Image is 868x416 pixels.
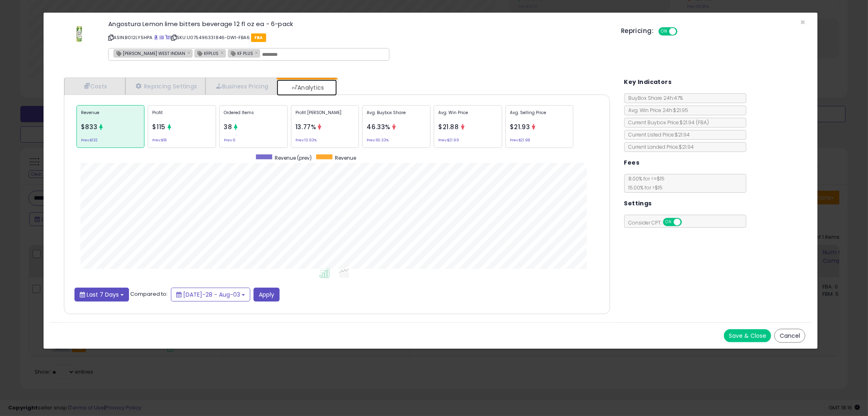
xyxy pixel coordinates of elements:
button: Cancel [774,329,805,343]
span: BuyBox Share 24h: 47% [625,95,683,101]
small: Prev: $132 [81,139,98,141]
span: KF PLUS [228,50,253,57]
span: $115 [152,123,166,131]
small: Prev: 13.93% [295,139,317,141]
span: FBA [251,33,266,42]
p: ASIN: B012LY5HPA | SKU: U075496331846-DWI-FBA6 [108,31,609,44]
a: Business Pricing [206,78,277,95]
a: All offer listings [160,34,164,41]
span: ON [664,219,674,226]
small: Prev: 60.33% [367,139,389,141]
a: × [255,49,260,56]
span: Revenue [335,154,356,161]
a: BuyBox page [154,34,158,41]
a: Analytics [277,79,337,96]
button: Apply [254,288,280,302]
span: $21.94 [680,119,709,126]
small: Prev: $21.98 [510,139,530,141]
h5: Repricing: [621,28,654,34]
span: 13.77% [295,123,316,131]
span: Compared to: [130,290,168,298]
h3: Angostura Lemon lime bitters beverage 12 fl oz ea - 6-pack [108,21,609,27]
h5: Key Indicators [624,77,672,87]
p: Avg. Win Price [438,110,498,122]
span: Current Landed Price: $21.94 [625,143,694,150]
span: 8.00 % for <= $15 [625,175,665,191]
span: 46.33% [367,123,390,131]
span: Consider CPT: [625,219,693,226]
button: Save & Close [724,329,771,342]
span: × [800,16,805,28]
span: Current Buybox Price: [625,119,709,126]
span: Revenue (prev) [275,154,312,161]
p: Revenue [81,110,140,122]
span: Last 7 Days [87,291,119,299]
span: Current Listed Price: $21.94 [625,131,690,138]
small: Prev: 6 [224,139,235,141]
p: Profit [PERSON_NAME] [295,110,355,122]
img: 31pQNj8X8oL._SL60_.jpg [70,21,88,45]
p: Avg. Selling Price [510,110,569,122]
a: Repricing Settings [125,78,206,95]
h5: Fees [624,158,640,168]
span: 38 [224,123,232,131]
span: OFF [676,28,689,35]
span: OFF [680,219,693,226]
span: Avg. Win Price 24h: $21.95 [625,107,689,114]
a: Costs [64,78,125,95]
span: $833 [81,123,98,131]
span: ON [659,28,669,35]
span: 15.00 % for > $15 [625,184,663,191]
span: $21.88 [438,123,459,131]
h5: Settings [624,198,652,209]
a: × [187,49,192,56]
p: Profit [152,110,212,122]
span: KFPLUS [195,50,219,57]
a: Your listing only [165,34,170,41]
span: [PERSON_NAME] WEST INDIAN [114,50,185,57]
p: Avg. Buybox Share [367,110,426,122]
span: ( FBA ) [696,119,709,126]
small: Prev: $18 [152,139,166,141]
small: Prev: $21.99 [438,139,459,141]
span: [DATE]-28 - Aug-03 [183,291,240,299]
span: $21.93 [510,123,530,131]
a: × [221,49,225,56]
p: Ordered Items [224,110,283,122]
